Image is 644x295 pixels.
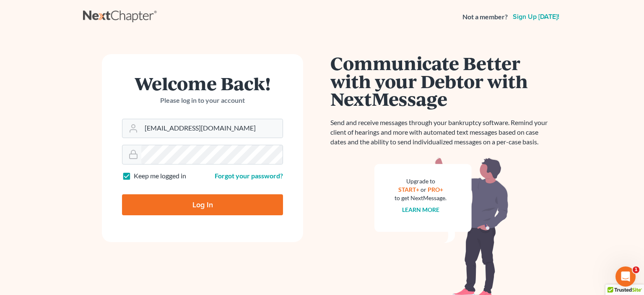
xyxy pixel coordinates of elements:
div: to get NextMessage. [395,194,447,202]
a: Learn more [402,206,439,213]
input: Email Address [141,119,283,138]
strong: Not a member? [462,12,508,22]
a: START+ [398,186,419,193]
a: PRO+ [428,186,443,193]
a: Sign up [DATE]! [511,13,561,20]
label: Keep me logged in [134,171,186,181]
div: Upgrade to [395,177,447,185]
a: Forgot your password? [215,172,283,180]
h1: Communicate Better with your Debtor with NextMessage [330,54,553,108]
iframe: Intercom live chat [615,266,636,287]
span: or [421,186,426,193]
p: Send and receive messages through your bankruptcy software. Remind your client of hearings and mo... [330,118,553,147]
input: Log In [122,194,283,215]
span: 1 [633,266,639,273]
p: Please log in to your account [122,96,283,105]
h1: Welcome Back! [122,74,283,92]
